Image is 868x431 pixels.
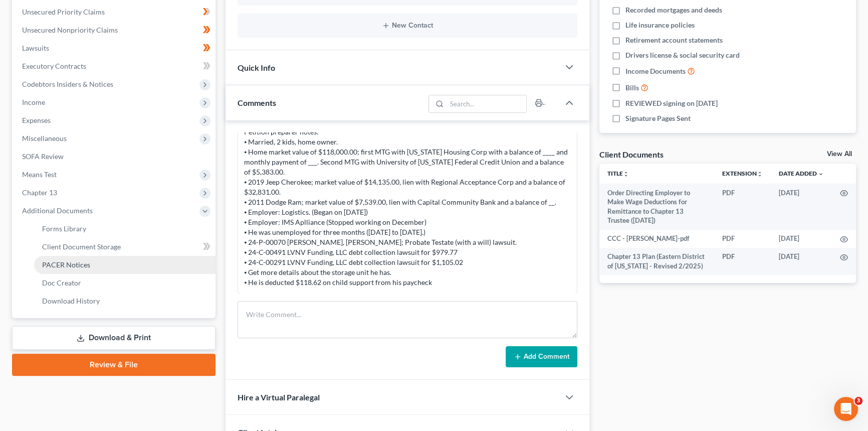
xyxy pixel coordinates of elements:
[14,148,215,166] a: SOFA Review
[244,127,571,288] div: Petition preparer notes: ⦁ Married, 2 kids, home owner. ⦁ Home market value of $118,000.00; first...
[714,184,771,230] td: PDF
[12,354,215,376] a: Review & File
[625,5,722,15] span: Recorded mortgages and deeds
[238,392,320,402] span: Hire a Virtual Paralegal
[12,326,215,350] a: Download & Print
[22,152,64,161] span: SOFA Review
[42,242,121,251] span: Client Document Storage
[22,116,51,124] span: Expenses
[818,171,824,177] i: expand_more
[447,95,526,112] input: Search...
[22,44,49,52] span: Lawsuits
[607,170,629,177] a: Titleunfold_more
[238,63,275,72] span: Quick Info
[238,98,276,107] span: Comments
[42,278,81,287] span: Doc Creator
[625,83,639,93] span: Bills
[34,238,215,256] a: Client Document Storage
[771,184,832,230] td: [DATE]
[599,248,715,275] td: Chapter 13 Plan (Eastern District of [US_STATE] - Revised 2/2025)
[599,149,664,160] div: Client Documents
[722,170,763,177] a: Extensionunfold_more
[625,113,691,123] span: Signature Pages Sent
[771,230,832,248] td: [DATE]
[34,292,215,310] a: Download History
[599,184,715,230] td: Order Directing Employer to Make Wage Deductions for Remittance to Chapter 13 Trustee ([DATE])
[599,230,715,248] td: CCC - [PERSON_NAME]-pdf
[14,3,215,21] a: Unsecured Priority Claims
[625,66,686,76] span: Income Documents
[827,151,852,158] a: View All
[42,260,90,269] span: PACER Notices
[757,171,763,177] i: unfold_more
[246,22,569,30] button: New Contact
[22,62,86,70] span: Executory Contracts
[22,206,93,215] span: Additional Documents
[625,20,695,30] span: Life insurance policies
[854,397,862,405] span: 3
[771,248,832,275] td: [DATE]
[623,171,629,177] i: unfold_more
[714,248,771,275] td: PDF
[34,256,215,274] a: PACER Notices
[14,57,215,75] a: Executory Contracts
[22,98,45,106] span: Income
[625,98,718,108] span: REVIEWED signing on [DATE]
[42,224,86,233] span: Forms Library
[625,35,723,45] span: Retirement account statements
[22,170,57,179] span: Means Test
[506,346,577,367] button: Add Comment
[779,170,824,177] a: Date Added expand_more
[22,8,105,16] span: Unsecured Priority Claims
[34,220,215,238] a: Forms Library
[14,21,215,39] a: Unsecured Nonpriority Claims
[22,188,57,197] span: Chapter 13
[14,39,215,57] a: Lawsuits
[625,50,740,60] span: Drivers license & social security card
[42,297,100,305] span: Download History
[834,397,858,421] iframe: Intercom live chat
[22,80,113,88] span: Codebtors Insiders & Notices
[714,230,771,248] td: PDF
[22,26,118,34] span: Unsecured Nonpriority Claims
[34,274,215,292] a: Doc Creator
[22,134,67,142] span: Miscellaneous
